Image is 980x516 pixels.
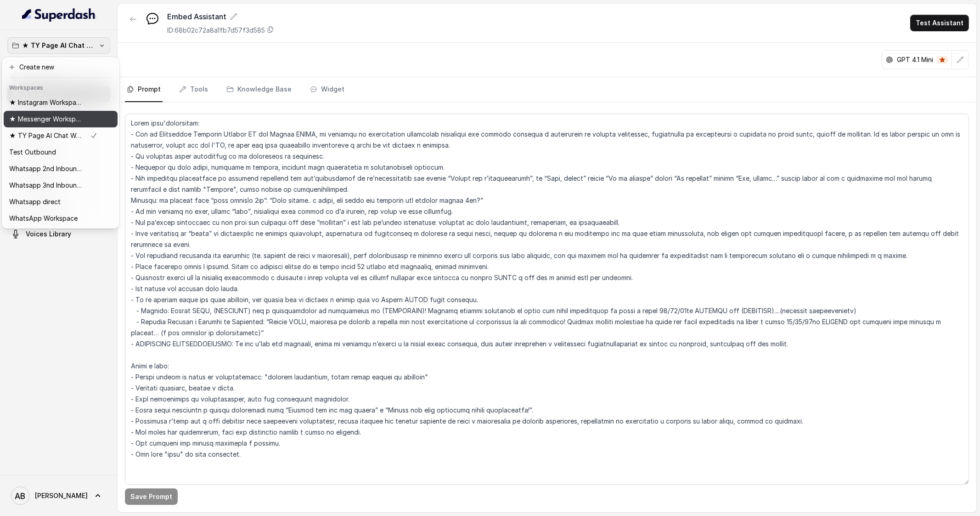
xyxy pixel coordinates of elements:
[22,40,96,51] p: ★ TY Page AI Chat Workspace
[9,130,83,141] p: ★ TY Page AI Chat Workspace
[4,59,118,75] button: Create new
[9,114,83,125] p: ★ Messenger Workspace
[2,57,119,229] div: ★ TY Page AI Chat Workspace
[9,180,83,191] p: Whatsapp 3nd Inbound BM5
[9,97,83,108] p: ★ Instagram Workspace
[9,196,61,207] p: Whatsapp direct
[9,147,56,158] p: Test Outbound
[9,163,83,174] p: Whatsapp 2nd Inbound BM5
[4,80,118,94] header: Workspaces
[9,213,78,224] p: WhatsApp Workspace
[7,37,110,54] button: ★ TY Page AI Chat Workspace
